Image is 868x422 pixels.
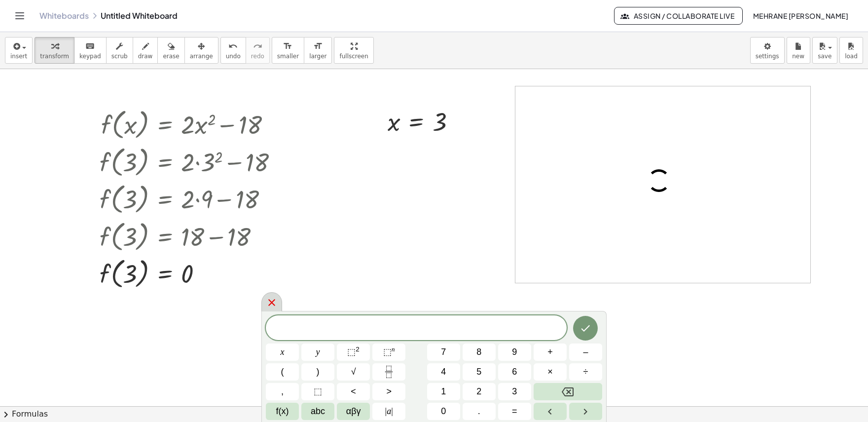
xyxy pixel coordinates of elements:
span: transform [40,53,69,60]
button: Plus [534,344,567,361]
button: Squared [337,344,370,361]
sup: 2 [356,345,360,353]
span: new [792,53,804,60]
button: 0 [427,403,460,420]
button: erase [157,37,184,64]
button: ( [266,363,299,381]
span: insert [10,53,27,60]
span: ⬚ [347,347,356,357]
button: fullscreen [334,37,373,64]
span: , [281,385,284,398]
span: fullscreen [339,53,368,60]
button: Divide [569,363,602,381]
span: larger [309,53,326,60]
button: Less than [337,383,370,400]
span: ) [317,365,320,379]
span: scrub [111,53,128,60]
span: x [281,345,285,359]
button: Left arrow [534,403,567,420]
button: arrange [184,37,218,64]
button: Minus [569,344,602,361]
button: Done [573,316,598,341]
span: undo [226,53,241,60]
button: x [266,344,299,361]
span: + [547,345,553,359]
button: insert [5,37,33,64]
button: Fraction [372,363,405,381]
span: 4 [441,365,446,379]
span: abc [311,405,325,418]
span: αβγ [346,405,361,418]
span: save [818,53,832,60]
span: 3 [512,385,517,398]
i: format_size [283,40,292,52]
button: Equals [498,403,531,420]
button: Placeholder [301,383,334,400]
span: – [583,345,588,359]
button: 2 [463,383,496,400]
button: Greater than [372,383,405,400]
span: 2 [476,385,481,398]
span: > [386,385,392,398]
button: format_sizesmaller [272,37,304,64]
span: 6 [512,365,517,379]
span: √ [351,365,356,379]
span: 0 [441,405,446,418]
span: . [478,405,480,418]
button: 9 [498,344,531,361]
button: Functions [266,403,299,420]
span: keypad [79,53,101,60]
button: draw [133,37,158,64]
span: 9 [512,345,517,359]
button: keyboardkeypad [74,37,107,64]
span: ( [281,365,284,379]
button: . [463,403,496,420]
button: transform [35,37,74,64]
span: 1 [441,385,446,398]
span: load [845,53,858,60]
button: Toggle navigation [12,8,28,24]
button: undoundo [220,37,246,64]
button: 8 [463,344,496,361]
span: settings [756,53,779,60]
span: ⬚ [383,347,392,357]
i: redo [253,40,262,52]
button: Alphabet [301,403,334,420]
button: Superscript [372,344,405,361]
button: , [266,383,299,400]
span: f(x) [276,405,289,418]
span: × [547,365,553,379]
span: ⬚ [314,385,322,398]
span: draw [138,53,153,60]
button: settings [750,37,785,64]
button: 3 [498,383,531,400]
button: 5 [463,363,496,381]
button: 6 [498,363,531,381]
span: redo [251,53,264,60]
button: new [787,37,810,64]
button: Right arrow [569,403,602,420]
sup: n [392,345,395,353]
a: Whiteboards [39,11,89,21]
span: | [391,406,393,416]
button: Times [534,363,567,381]
button: Mehrane [PERSON_NAME] [745,7,856,25]
span: y [316,345,320,359]
button: save [812,37,837,64]
span: = [512,405,517,418]
i: format_size [313,40,323,52]
button: load [839,37,863,64]
span: smaller [277,53,299,60]
button: redoredo [246,37,270,64]
span: 8 [476,345,481,359]
button: scrub [106,37,133,64]
button: 7 [427,344,460,361]
button: 1 [427,383,460,400]
button: Absolute value [372,403,405,420]
i: undo [228,40,238,52]
span: Assign / Collaborate Live [622,11,734,20]
span: ÷ [583,365,588,379]
i: keyboard [85,40,95,52]
button: y [301,344,334,361]
button: ) [301,363,334,381]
